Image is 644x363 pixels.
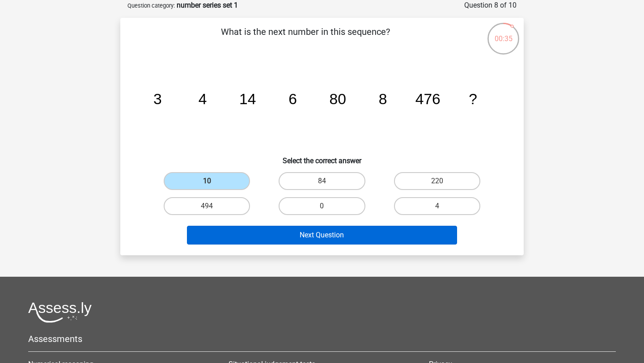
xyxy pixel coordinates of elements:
[288,91,297,107] tspan: 6
[394,197,480,215] label: 4
[239,91,256,107] tspan: 14
[153,91,162,107] tspan: 3
[394,172,480,190] label: 220
[279,172,365,190] label: 84
[487,22,520,44] div: 00:35
[135,149,509,165] h6: Select the correct answer
[199,91,207,107] tspan: 4
[330,91,346,107] tspan: 80
[279,197,365,215] label: 0
[28,302,92,323] img: Assessly logo
[135,25,476,52] p: What is the next number in this sequence?
[127,2,175,9] small: Question category:
[415,91,441,107] tspan: 476
[469,91,477,107] tspan: ?
[164,197,250,215] label: 494
[379,91,387,107] tspan: 8
[177,1,238,9] strong: number series set 1
[164,172,250,190] label: 10
[187,226,458,245] button: Next Question
[28,333,616,344] h5: Assessments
